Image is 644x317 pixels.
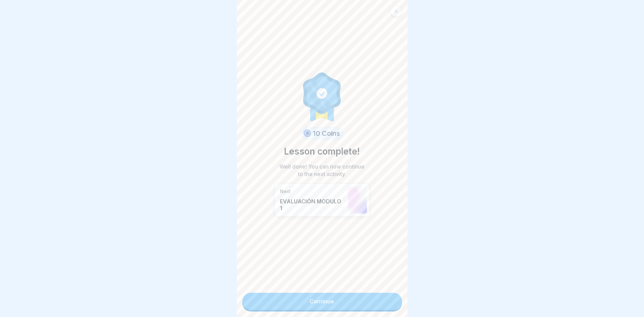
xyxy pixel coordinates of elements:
p: Lesson complete! [284,145,360,158]
img: completion.svg [299,71,345,122]
img: coin.svg [302,128,312,139]
p: Next [280,188,344,194]
a: Continue [242,293,402,310]
div: 10 Coins [301,127,343,140]
p: EVALUACIÓN MODULO 1 [280,198,344,212]
p: Well done! You can now continue to the next activity. [278,163,367,178]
